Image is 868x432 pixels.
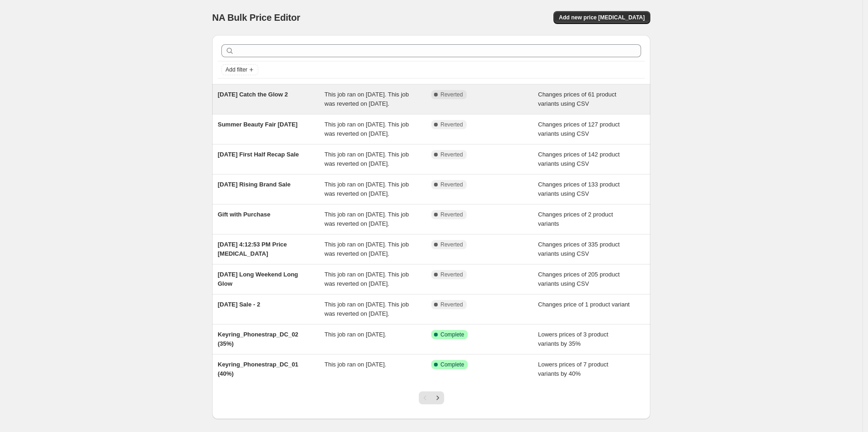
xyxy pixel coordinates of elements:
[218,241,287,257] span: [DATE] 4:12:53 PM Price [MEDICAL_DATA]
[538,361,608,377] span: Lowers prices of 7 product variants by 40%
[440,241,463,248] span: Reverted
[218,211,270,218] span: Gift with Purchase
[218,121,297,128] span: Summer Beauty Fair [DATE]
[325,361,386,368] span: This job ran on [DATE].
[538,271,620,287] span: Changes prices of 205 product variants using CSV
[440,271,463,278] span: Reverted
[440,301,463,308] span: Reverted
[440,121,463,128] span: Reverted
[538,151,620,167] span: Changes prices of 142 product variants using CSV
[440,151,463,158] span: Reverted
[419,391,444,404] nav: Pagination
[440,91,463,98] span: Reverted
[538,211,613,227] span: Changes prices of 2 product variants
[218,91,288,98] span: [DATE] Catch the Glow 2
[325,331,386,338] span: This job ran on [DATE].
[212,12,300,23] span: NA Bulk Price Editor
[440,361,464,368] span: Complete
[538,121,620,137] span: Changes prices of 127 product variants using CSV
[431,391,444,404] button: Next
[221,64,258,75] button: Add filter
[325,211,409,227] span: This job ran on [DATE]. This job was reverted on [DATE].
[226,66,247,73] span: Add filter
[325,91,409,107] span: This job ran on [DATE]. This job was reverted on [DATE].
[538,91,617,107] span: Changes prices of 61 product variants using CSV
[538,181,620,197] span: Changes prices of 133 product variants using CSV
[559,14,645,21] span: Add new price [MEDICAL_DATA]
[440,211,463,218] span: Reverted
[218,181,291,188] span: [DATE] Rising Brand Sale
[325,301,409,317] span: This job ran on [DATE]. This job was reverted on [DATE].
[538,301,630,308] span: Changes price of 1 product variant
[440,331,464,338] span: Complete
[538,241,620,257] span: Changes prices of 335 product variants using CSV
[538,331,608,347] span: Lowers prices of 3 product variants by 35%
[553,11,650,24] button: Add new price [MEDICAL_DATA]
[325,241,409,257] span: This job ran on [DATE]. This job was reverted on [DATE].
[325,181,409,197] span: This job ran on [DATE]. This job was reverted on [DATE].
[218,271,298,287] span: [DATE] Long Weekend Long Glow
[218,151,299,158] span: [DATE] First Half Recap Sale
[325,121,409,137] span: This job ran on [DATE]. This job was reverted on [DATE].
[440,181,463,188] span: Reverted
[325,151,409,167] span: This job ran on [DATE]. This job was reverted on [DATE].
[325,271,409,287] span: This job ran on [DATE]. This job was reverted on [DATE].
[218,301,260,308] span: [DATE] Sale - 2
[218,331,298,347] span: Keyring_Phonestrap_DC_02 (35%)
[218,361,298,377] span: Keyring_Phonestrap_DC_01 (40%)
